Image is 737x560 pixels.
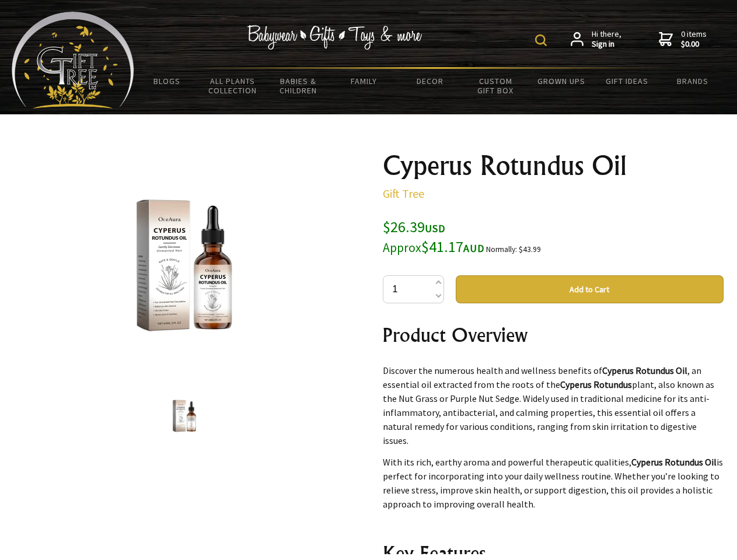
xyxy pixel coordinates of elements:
[535,34,547,46] img: product search
[594,69,660,93] a: Gift Ideas
[560,379,632,390] strong: Cyperus Rotundus
[134,69,200,93] a: BLOGS
[383,152,724,180] h1: Cyperus Rotundus Oil
[681,39,707,50] strong: $0.00
[592,39,621,50] strong: Sign in
[266,69,331,103] a: Babies & Children
[93,174,275,356] img: Cyperus Rotundus Oil
[681,29,707,50] span: 0 items
[660,69,726,93] a: Brands
[425,222,445,235] span: USD
[383,217,484,256] span: $26.39 $41.17
[659,29,707,50] a: 0 items$0.00
[383,186,424,201] a: Gift Tree
[592,29,621,50] span: Hi there,
[331,69,397,93] a: Family
[12,12,134,108] img: Babyware - Gifts - Toys and more...
[486,244,541,254] small: Normally: $43.99
[383,240,421,256] small: Approx
[456,275,724,303] button: Add to Cart
[631,456,717,468] strong: Cyperus Rotundus Oil
[383,321,724,349] h2: Product Overview
[383,455,724,511] p: With its rich, earthy aroma and powerful therapeutic qualities, is perfect for incorporating into...
[200,69,266,103] a: All Plants Collection
[463,69,529,103] a: Custom Gift Box
[247,25,422,50] img: Babywear - Gifts - Toys & more
[602,365,687,376] strong: Cyperus Rotundus Oil
[397,69,463,93] a: Decor
[528,69,594,93] a: Grown Ups
[463,242,484,255] span: AUD
[571,29,621,50] a: Hi there,Sign in
[162,394,207,438] img: Cyperus Rotundus Oil
[383,363,724,447] p: Discover the numerous health and wellness benefits of , an essential oil extracted from the roots...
